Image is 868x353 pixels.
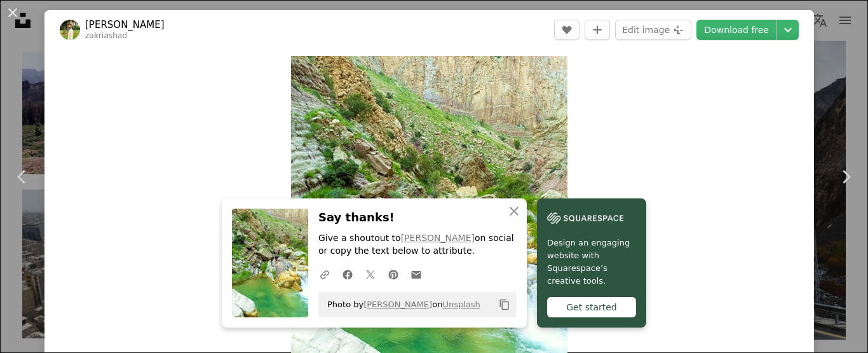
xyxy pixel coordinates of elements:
span: Photo by on [321,294,480,315]
a: Download free [696,20,776,40]
button: Choose download size [777,20,799,40]
button: Copy to clipboard [494,294,515,315]
a: Unsplash [442,300,480,309]
a: [PERSON_NAME] [85,18,165,31]
a: Design an engaging website with Squarespace’s creative tools.Get started [537,198,646,328]
a: [PERSON_NAME] [401,233,475,243]
a: zakriashad [85,31,127,40]
a: Share over email [405,261,428,287]
a: [PERSON_NAME] [363,300,432,309]
p: Give a shoutout to on social or copy the text below to attribute. [318,232,517,258]
button: Add to Collection [585,20,610,40]
a: Next [824,116,868,238]
button: Like [554,20,580,40]
a: Share on Facebook [336,261,359,287]
h3: Say thanks! [318,209,517,227]
img: file-1606177908946-d1eed1cbe4f5image [547,209,623,228]
a: Share on Twitter [359,261,382,287]
a: Share on Pinterest [382,261,405,287]
span: Design an engaging website with Squarespace’s creative tools. [547,237,636,287]
button: Edit image [615,20,691,40]
img: Go to Zakria Baloch's profile [60,20,80,40]
div: Get started [547,297,636,317]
